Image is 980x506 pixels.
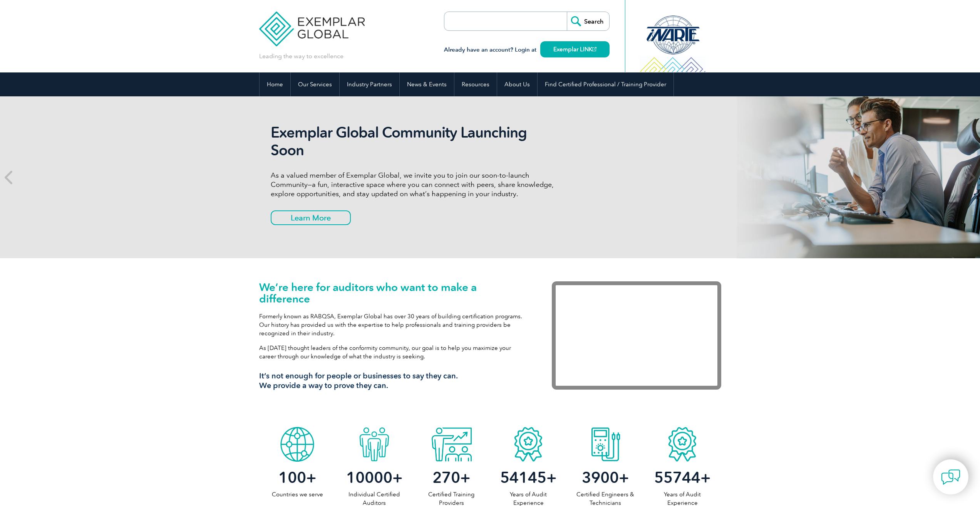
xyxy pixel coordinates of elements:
a: About Us [497,72,537,96]
h2: + [490,471,567,484]
p: Formerly known as RABQSA, Exemplar Global has over 30 years of building certification programs. O... [259,312,529,338]
p: As a valued member of Exemplar Global, we invite you to join our soon-to-launch Community—a fun, ... [271,171,560,198]
a: Resources [454,72,497,96]
h1: We’re here for auditors who want to make a difference [259,281,529,304]
iframe: Exemplar Global: Working together to make a difference [552,281,721,390]
a: News & Events [400,72,454,96]
img: open_square.png [592,47,596,51]
a: Exemplar LINK [540,41,610,57]
span: 100 [278,468,306,487]
a: Industry Partners [340,72,399,96]
input: Search [567,12,609,30]
h3: It’s not enough for people or businesses to say they can. We provide a way to prove they can. [259,371,529,390]
h3: Already have an account? Login at [444,45,610,55]
h2: + [259,471,336,484]
span: 270 [432,468,460,487]
h2: Exemplar Global Community Launching Soon [271,124,560,159]
p: Countries we serve [259,490,336,499]
h2: + [567,471,644,484]
a: Learn More [271,210,351,225]
span: 55744 [654,468,700,487]
img: contact-chat.png [941,467,960,487]
h2: + [644,471,721,484]
p: Leading the way to excellence [259,52,343,61]
a: Find Certified Professional / Training Provider [538,72,673,96]
span: 10000 [346,468,392,487]
h2: + [413,471,490,484]
span: 3900 [582,468,619,487]
a: Our Services [291,72,339,96]
h2: + [336,471,413,484]
span: 54145 [500,468,546,487]
p: As [DATE] thought leaders of the conformity community, our goal is to help you maximize your care... [259,344,529,361]
a: Home [260,72,290,96]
